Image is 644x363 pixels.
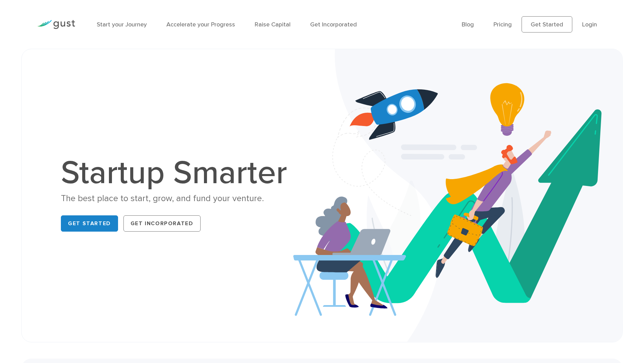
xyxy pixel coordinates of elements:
h1: Startup Smarter [61,157,294,189]
a: Get Incorporated [123,215,201,232]
a: Start your Journey [97,21,147,28]
img: Gust Logo [37,20,75,29]
a: Get Started [522,16,572,33]
a: Raise Capital [255,21,291,28]
div: The best place to start, grow, and fund your venture. [61,193,294,205]
a: Get Incorporated [310,21,357,28]
a: Blog [462,21,474,28]
a: Get Started [61,215,118,232]
img: Startup Smarter Hero [293,49,622,342]
a: Accelerate your Progress [166,21,235,28]
a: Login [582,21,597,28]
a: Pricing [493,21,512,28]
